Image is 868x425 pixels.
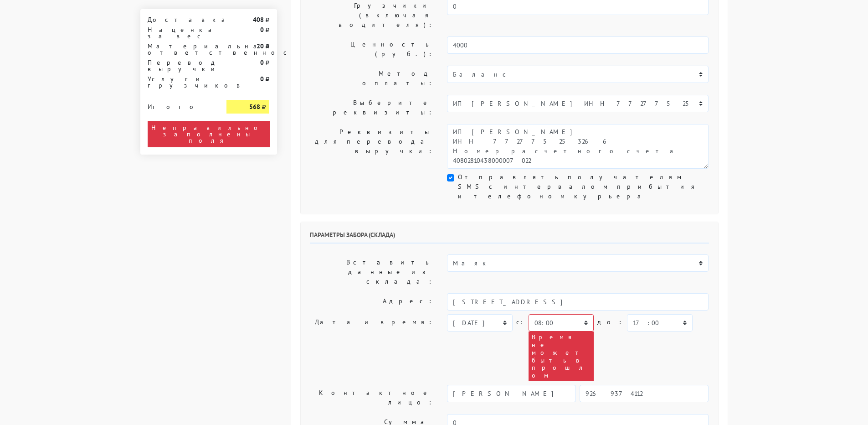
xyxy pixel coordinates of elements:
div: Неправильно заполнены поля [148,121,270,147]
label: Дата и время: [303,314,441,381]
div: Наценка за вес [141,26,220,39]
label: Адрес: [303,293,441,311]
div: Время не может быть в прошлом [529,332,594,381]
label: Ценность (руб.): [303,36,441,62]
strong: 20 [257,42,264,50]
label: Выберите реквизиты: [303,95,441,120]
label: Реквизиты для перевода выручки: [303,124,441,169]
strong: 0 [260,58,264,67]
div: Итого [148,100,213,110]
strong: 408 [253,16,264,24]
label: до: [597,314,623,330]
label: Метод оплаты: [303,66,441,91]
label: Контактное лицо: [303,385,441,410]
div: Перевод выручки [141,59,220,72]
textarea: ИП [PERSON_NAME] ИНН 772775253266 Номер расчетного счета 40802810438000007022 БИК 044525225 [447,124,709,169]
h6: Параметры забора (склада) [310,231,709,244]
strong: 0 [260,75,264,83]
label: Отправлять получателям SMS с интервалом прибытия и телефоном курьера [458,172,709,201]
input: Имя [447,385,576,402]
div: Доставка [141,16,220,23]
label: c: [516,314,525,330]
div: Услуги грузчиков [141,76,220,88]
div: Материальная ответственность [141,43,220,56]
label: Вставить данные из склада: [303,254,441,290]
input: Телефон [580,385,709,402]
strong: 568 [249,103,260,111]
strong: 0 [260,26,264,34]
